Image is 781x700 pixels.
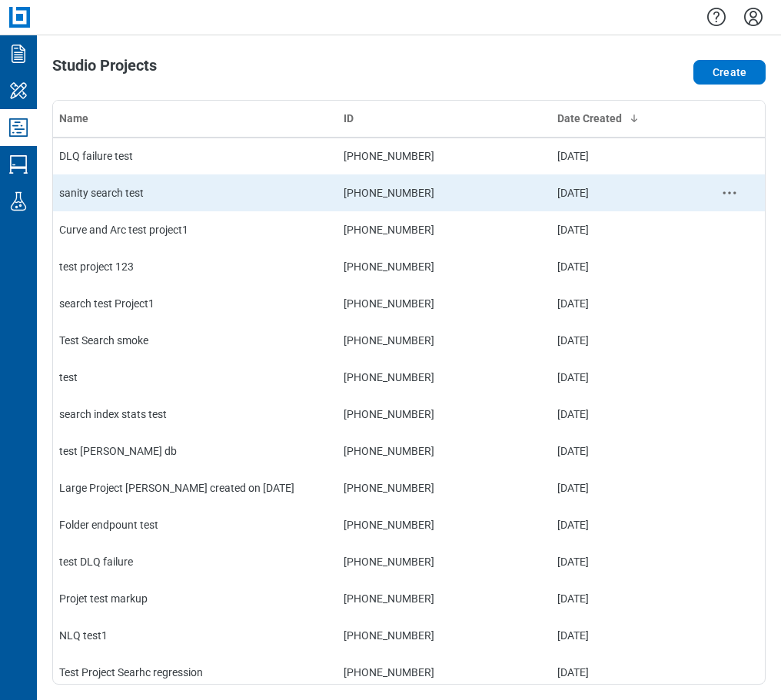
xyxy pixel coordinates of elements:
td: Test Search smoke [53,322,337,359]
td: [DATE] [551,617,693,654]
td: [DATE] [551,322,693,359]
td: [PHONE_NUMBER] [337,433,551,469]
svg: Studio Projects [6,115,31,140]
td: NLQ test1 [53,617,337,654]
div: Date Created [557,111,687,126]
td: [DATE] [551,506,693,543]
td: sanity search test [53,174,337,211]
svg: Documents [6,41,31,66]
td: [DATE] [551,580,693,617]
svg: Labs [6,189,31,214]
button: project-actions-menu [720,184,739,202]
td: [DATE] [551,396,693,433]
td: test [53,359,337,396]
td: [DATE] [551,359,693,396]
td: [PHONE_NUMBER] [337,138,551,174]
td: [PHONE_NUMBER] [337,617,551,654]
td: [PHONE_NUMBER] [337,469,551,506]
td: [DATE] [551,211,693,248]
td: [PHONE_NUMBER] [337,248,551,285]
td: Projet test markup [53,580,337,617]
td: [DATE] [551,285,693,322]
td: [DATE] [551,469,693,506]
button: Create [693,60,766,85]
td: [PHONE_NUMBER] [337,396,551,433]
svg: My Workspace [6,78,31,103]
td: Large Project [PERSON_NAME] created on [DATE] [53,469,337,506]
td: [PHONE_NUMBER] [337,174,551,211]
td: [PHONE_NUMBER] [337,580,551,617]
td: [PHONE_NUMBER] [337,506,551,543]
td: [DATE] [551,248,693,285]
td: [PHONE_NUMBER] [337,211,551,248]
div: ID [344,111,545,126]
td: search test Project1 [53,285,337,322]
button: Settings [741,4,766,30]
td: Test Project Searhc regression [53,654,337,691]
td: [PHONE_NUMBER] [337,359,551,396]
td: Curve and Arc test project1 [53,211,337,248]
td: Folder endpount test [53,506,337,543]
svg: Studio Sessions [6,152,31,177]
td: DLQ failure test [53,138,337,174]
td: [PHONE_NUMBER] [337,654,551,691]
td: test DLQ failure [53,543,337,580]
td: [DATE] [551,654,693,691]
td: [DATE] [551,174,693,211]
td: test project 123 [53,248,337,285]
h1: Studio Projects [52,57,157,81]
td: [PHONE_NUMBER] [337,285,551,322]
td: [DATE] [551,433,693,469]
td: [PHONE_NUMBER] [337,543,551,580]
td: [DATE] [551,543,693,580]
div: Name [59,111,331,126]
td: [DATE] [551,138,693,174]
td: search index stats test [53,396,337,433]
td: [PHONE_NUMBER] [337,322,551,359]
td: test [PERSON_NAME] db [53,433,337,469]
